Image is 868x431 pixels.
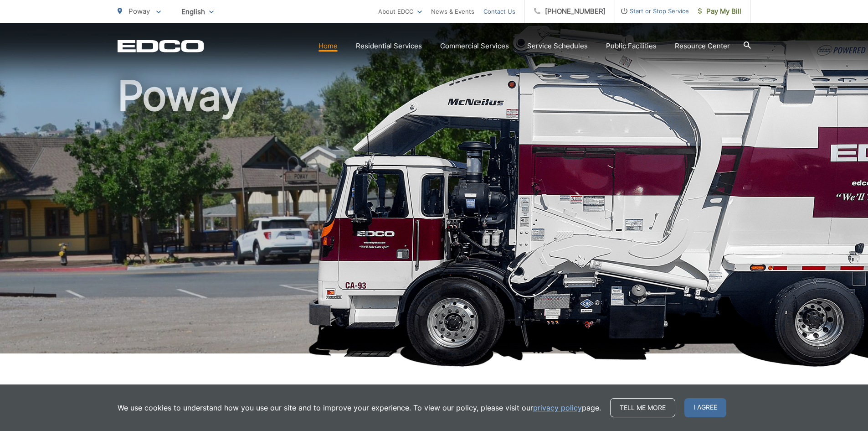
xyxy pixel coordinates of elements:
a: About EDCO [378,6,422,17]
span: I agree [684,398,726,417]
a: Tell me more [610,398,675,417]
a: News & Events [431,6,474,17]
span: Pay My Bill [698,6,741,17]
a: EDCD logo. Return to the homepage. [118,40,204,52]
a: Contact Us [483,6,515,17]
h1: Poway [118,73,751,362]
a: Residential Services [356,41,422,52]
p: We use cookies to understand how you use our site and to improve your experience. To view our pol... [118,402,601,413]
a: Home [318,41,338,52]
a: Service Schedules [527,41,588,52]
a: Public Facilities [606,41,657,52]
a: Resource Center [675,41,730,52]
span: English [175,4,221,20]
a: privacy policy [533,402,582,413]
span: Poway [128,7,150,16]
a: Commercial Services [440,41,509,52]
